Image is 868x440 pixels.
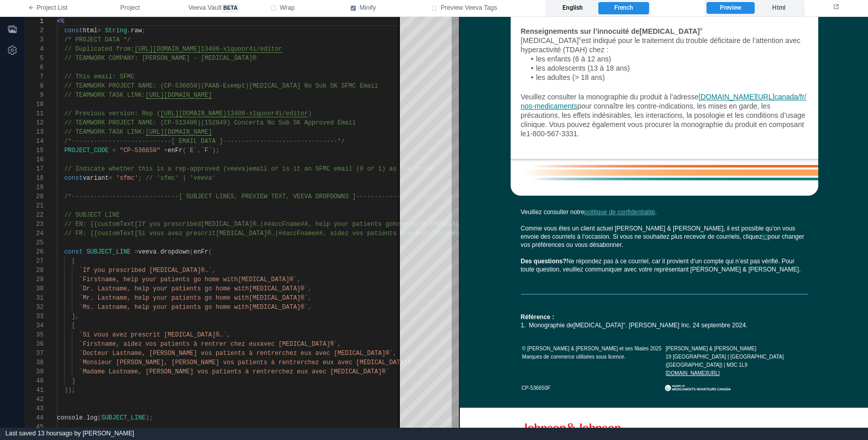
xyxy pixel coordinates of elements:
[72,258,75,265] span: [
[337,341,341,348] span: ,
[249,165,430,173] span: email or is it an SFMC email (0 or 1) as the inde
[249,285,308,292] span: [MEDICAL_DATA]®`
[278,368,389,375] span: chez eux avec [MEDICAL_DATA]®`
[598,2,649,14] label: French
[127,27,131,34] span: .
[101,414,145,422] span: SUBJECT_LINE
[61,406,161,418] img: Johnson & Johnson
[260,341,337,348] span: avec [MEDICAL_DATA]®`
[138,175,142,182] span: ;
[25,109,44,118] div: 11
[25,17,44,26] div: 1
[25,303,44,312] div: 32
[25,63,44,72] div: 6
[160,110,227,117] span: [URL][DOMAIN_NAME]
[142,27,146,34] span: ;
[249,295,308,302] span: [MEDICAL_DATA]®`
[25,404,44,413] div: 43
[64,73,134,80] span: // This email: SFMC
[64,138,249,145] span: /*---------------------------[ EMAIL DATA ]-------
[249,304,308,311] span: [MEDICAL_DATA]®`
[25,294,44,303] div: 31
[83,414,86,422] span: .
[308,295,312,302] span: ,
[359,4,376,13] span: Minify
[25,395,44,404] div: 42
[308,110,312,117] span: )
[64,92,145,99] span: // TEAMWORK TASK LINK:
[25,275,44,284] div: 29
[25,423,44,432] div: 45
[64,221,200,228] span: // EN: {{customText[If you prescribed
[548,2,598,14] label: English
[79,304,249,311] span: `Ms. Lastname, help your patients go home with
[25,229,44,238] div: 24
[25,54,44,63] div: 5
[146,175,216,182] span: // 'sfmc' | 'veeva'
[79,359,304,366] span: `Monsieur [PERSON_NAME], [PERSON_NAME] vos patients à rentrer
[25,358,44,367] div: 38
[25,26,44,35] div: 2
[57,17,57,26] textarea: Editor content;Press Alt+F1 for Accessibility Options.
[201,147,212,154] span: `F`
[25,211,44,220] div: 22
[64,110,160,117] span: // Previous version: Rep (
[25,376,44,386] div: 40
[57,414,83,422] span: console
[282,350,393,357] span: chez eux avec [MEDICAL_DATA]®`
[64,36,131,44] span: /* PROJECT DATA */
[190,248,193,256] span: (
[25,128,44,137] div: 13
[280,4,295,13] span: Wrap
[25,201,44,211] div: 21
[25,312,44,321] div: 33
[308,304,312,311] span: ,
[116,175,138,182] span: 'sfmc'
[160,248,190,256] span: dropdown
[297,276,300,283] span: ,
[189,4,239,13] span: Veeva Vault
[25,137,44,146] div: 14
[25,183,44,192] div: 19
[193,248,208,256] span: enFr
[64,147,108,154] span: PROJECT_CODE
[79,285,249,292] span: `Dr. Lastname, help your patients go home with
[64,129,145,136] span: // TEAMWORK TASK LINK:
[146,414,153,422] span: );
[156,248,160,256] span: .
[216,230,404,237] span: [MEDICAL_DATA]®…|##accFname##, aidez vos patients à
[64,248,83,256] span: const
[164,147,168,154] span: +
[25,174,44,183] div: 18
[72,313,79,320] span: ],
[25,257,44,266] div: 27
[83,27,97,34] span: html
[134,248,138,256] span: =
[186,147,197,154] span: `E`
[83,175,108,182] span: variant
[393,350,396,357] span: ,
[64,119,249,127] span: // TEAMWORK PROJECT NAME: (CP-513406)(152849) Conc
[146,129,212,136] span: [URL][DOMAIN_NAME]
[112,147,116,154] span: =
[79,350,282,357] span: `Docteur Lastname, [PERSON_NAME] vos patients à rentrer
[227,110,308,117] span: 13406-x1quoor4i/editor
[105,27,127,34] span: String
[79,331,227,339] span: `Si vous avez prescrit [MEDICAL_DATA]®…`
[25,367,44,376] div: 39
